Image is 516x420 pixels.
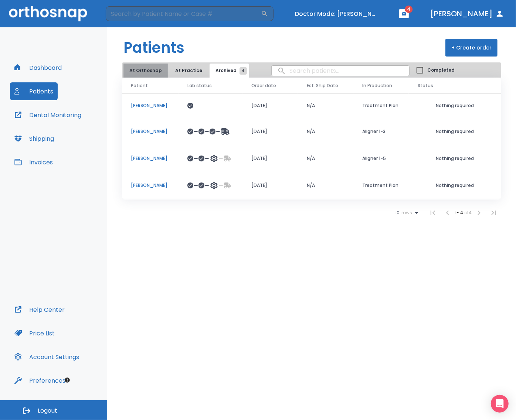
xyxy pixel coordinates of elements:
p: Nothing required [418,155,492,162]
td: Aligner 1-3 [353,118,409,145]
span: Order date [251,82,276,89]
button: Account Settings [10,348,84,366]
button: At Practice [169,64,208,78]
button: Dental Monitoring [10,106,86,124]
td: N/A [298,118,353,145]
span: Archived [215,67,243,74]
span: Est. Ship Date [307,82,338,89]
td: N/A [298,93,353,118]
button: Shipping [10,130,58,147]
span: In Production [362,82,392,89]
button: At Orthosnap [123,64,168,78]
input: Search by Patient Name or Case # [106,6,261,21]
span: Completed [427,67,455,74]
button: Help Center [10,301,69,318]
td: [DATE] [242,145,298,172]
span: of 4 [464,209,472,216]
td: Treatment Plan [353,172,409,199]
div: Tooltip anchor [64,377,71,383]
span: 1 - 4 [455,209,464,216]
p: [PERSON_NAME] [131,155,170,162]
h1: Patients [123,37,184,59]
span: 10 [395,210,400,215]
input: search [272,64,409,78]
span: Patient [131,82,148,89]
button: Invoices [10,153,57,171]
button: Doctor Mode: [PERSON_NAME] [292,8,381,20]
td: Treatment Plan [353,93,409,118]
td: N/A [298,145,353,172]
button: Price List [10,324,59,342]
button: Patients [10,82,58,100]
td: [DATE] [242,118,298,145]
button: + Create order [445,39,498,57]
span: rows [400,210,412,215]
span: Lab status [187,82,212,89]
td: N/A [298,172,353,199]
span: Logout [38,407,57,415]
p: Nothing required [418,128,492,135]
div: Open Intercom Messenger [491,395,509,413]
td: Aligner 1-5 [353,145,409,172]
button: Dashboard [10,59,66,76]
p: Nothing required [418,182,492,189]
p: [PERSON_NAME] [131,102,170,109]
button: [PERSON_NAME] [427,7,507,20]
p: [PERSON_NAME] [131,128,170,135]
img: Orthosnap [9,6,87,21]
button: Preferences [10,372,70,389]
td: [DATE] [242,93,298,118]
span: 4 [405,6,413,13]
span: Status [418,82,433,89]
span: 4 [240,67,247,75]
td: [DATE] [242,172,298,199]
p: Nothing required [418,102,492,109]
div: tabs [123,64,251,78]
p: [PERSON_NAME] [131,182,170,189]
